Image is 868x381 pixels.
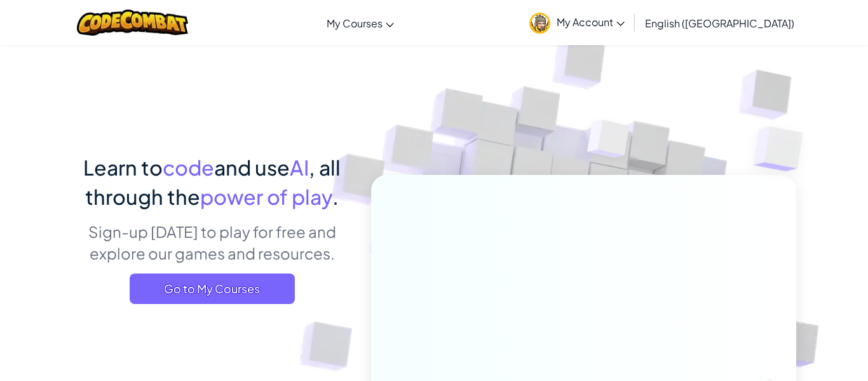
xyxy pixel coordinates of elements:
[130,274,295,304] a: Go to My Courses
[163,155,214,180] span: code
[200,184,332,209] span: power of play
[639,6,801,40] a: English ([GEOGRAPHIC_DATA])
[320,6,400,40] a: My Courses
[72,221,352,264] p: Sign-up [DATE] to play for free and explore our games and resources.
[557,15,625,29] span: My Account
[645,17,794,30] span: English ([GEOGRAPHIC_DATA])
[564,95,655,190] img: Overlap cubes
[77,10,188,36] img: CodeCombat logo
[83,155,163,180] span: Learn to
[523,3,631,43] a: My Account
[327,17,383,30] span: My Courses
[728,95,838,203] img: Overlap cubes
[332,184,339,209] span: .
[214,155,290,180] span: and use
[290,155,309,180] span: AI
[529,13,550,34] img: avatar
